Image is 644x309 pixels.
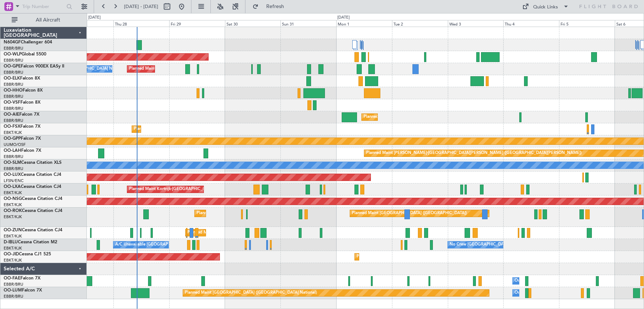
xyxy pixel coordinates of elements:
[366,148,582,159] div: Planned Maint [PERSON_NAME]-[GEOGRAPHIC_DATA][PERSON_NAME] ([GEOGRAPHIC_DATA][PERSON_NAME])
[4,58,23,63] a: EBBR/BRU
[260,4,291,9] span: Refresh
[515,287,564,298] div: Owner Melsbroek Air Base
[134,124,219,135] div: Planned Maint Kortrijk-[GEOGRAPHIC_DATA]
[4,233,22,239] a: EBKT/KJK
[4,282,23,287] a: EBBR/BRU
[4,240,57,244] a: D-IBLUCessna Citation M2
[4,136,41,141] a: OO-GPPFalcon 7X
[448,20,504,27] div: Wed 3
[115,239,232,250] div: A/C Unavailable [GEOGRAPHIC_DATA]-[GEOGRAPHIC_DATA]
[4,288,22,293] span: OO-LUM
[4,70,23,75] a: EBBR/BRU
[129,184,214,195] div: Planned Maint Kortrijk-[GEOGRAPHIC_DATA]
[4,185,21,189] span: OO-LXA
[352,208,467,219] div: Planned Maint [GEOGRAPHIC_DATA] ([GEOGRAPHIC_DATA])
[4,166,23,171] a: EBBR/BRU
[124,3,158,10] span: [DATE] - [DATE]
[4,228,22,232] span: OO-ZUN
[4,173,21,177] span: OO-LUX
[4,40,21,45] span: N604GF
[4,46,23,51] a: EBBR/BRU
[4,88,23,93] span: OO-HHO
[4,209,62,213] a: OO-ROKCessna Citation CJ4
[4,214,22,220] a: EBKT/KJK
[4,100,20,105] span: OO-VSF
[88,15,101,21] div: [DATE]
[4,228,62,232] a: OO-ZUNCessna Citation CJ4
[533,4,558,11] div: Quick Links
[4,124,20,129] span: OO-FSX
[4,185,61,189] a: OO-LXACessna Citation CJ4
[4,178,24,184] a: LFSN/ENC
[225,20,281,27] div: Sat 30
[4,240,18,244] span: D-IBLU
[4,209,22,213] span: OO-ROK
[22,1,64,12] input: Trip Number
[4,106,23,111] a: EBBR/BRU
[4,76,40,81] a: OO-ELKFalcon 8X
[249,1,293,12] button: Refresh
[4,294,23,299] a: EBBR/BRU
[4,173,61,177] a: OO-LUXCessna Citation CJ4
[4,252,19,256] span: OO-JID
[4,112,39,117] a: OO-AIEFalcon 7X
[4,124,40,129] a: OO-FSXFalcon 7X
[4,190,22,196] a: EBKT/KJK
[503,20,559,27] div: Thu 4
[4,246,22,251] a: EBKT/KJK
[337,15,350,21] div: [DATE]
[4,64,64,69] a: OO-GPEFalcon 900EX EASy II
[4,142,26,147] a: UUMO/OSF
[4,276,20,281] span: OO-FAE
[185,287,317,298] div: Planned Maint [GEOGRAPHIC_DATA] ([GEOGRAPHIC_DATA] National)
[113,20,169,27] div: Thu 28
[4,82,23,87] a: EBBR/BRU
[4,52,22,57] span: OO-WLP
[129,63,261,74] div: Planned Maint [GEOGRAPHIC_DATA] ([GEOGRAPHIC_DATA] National)
[4,94,23,99] a: EBBR/BRU
[4,136,21,141] span: OO-GPP
[197,208,282,219] div: Planned Maint Kortrijk-[GEOGRAPHIC_DATA]
[8,14,79,26] button: All Aircraft
[519,1,573,12] button: Quick Links
[169,20,225,27] div: Fri 29
[515,275,564,286] div: Owner Melsbroek Air Base
[4,52,46,57] a: OO-WLPGlobal 5500
[4,64,21,69] span: OO-GPE
[4,130,22,135] a: EBKT/KJK
[392,20,448,27] div: Tue 2
[4,76,20,81] span: OO-ELK
[357,251,442,262] div: Planned Maint Kortrijk-[GEOGRAPHIC_DATA]
[4,154,23,159] a: EBBR/BRU
[4,276,40,281] a: OO-FAEFalcon 7X
[4,161,62,165] a: OO-SLMCessna Citation XLS
[4,100,40,105] a: OO-VSFFalcon 8X
[280,20,336,27] div: Sun 31
[4,202,22,208] a: EBKT/KJK
[19,18,77,23] span: All Aircraft
[364,112,478,123] div: Planned Maint [GEOGRAPHIC_DATA] ([GEOGRAPHIC_DATA])
[4,197,22,201] span: OO-NSG
[4,258,22,263] a: EBKT/KJK
[559,20,615,27] div: Fri 5
[336,20,392,27] div: Mon 1
[4,88,43,93] a: OO-HHOFalcon 8X
[4,118,23,123] a: EBBR/BRU
[4,197,62,201] a: OO-NSGCessna Citation CJ4
[4,40,52,45] a: N604GFChallenger 604
[4,252,51,256] a: OO-JIDCessna CJ1 525
[4,161,21,165] span: OO-SLM
[450,239,572,250] div: No Crew [GEOGRAPHIC_DATA] ([GEOGRAPHIC_DATA] National)
[4,288,42,293] a: OO-LUMFalcon 7X
[4,112,19,117] span: OO-AIE
[4,148,41,153] a: OO-LAHFalcon 7X
[4,148,21,153] span: OO-LAH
